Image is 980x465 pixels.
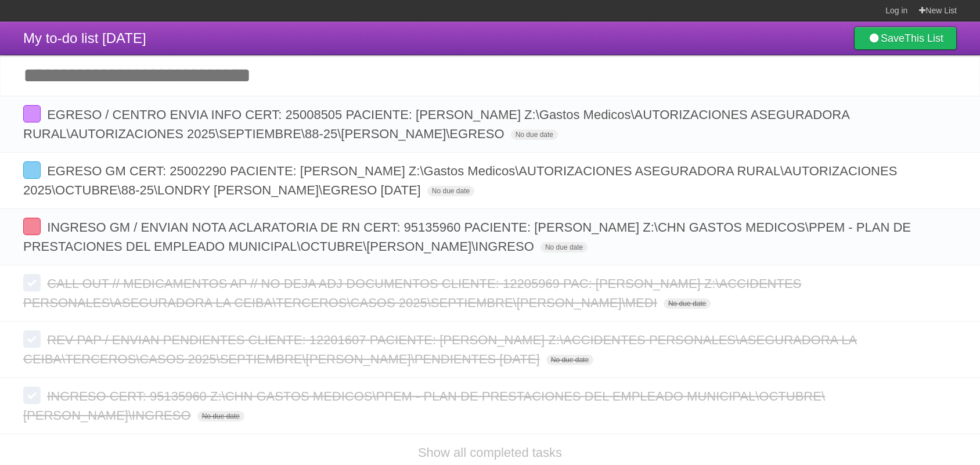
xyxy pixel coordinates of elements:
a: SaveThis List [854,27,957,50]
span: EGRESO / CENTRO ENVIA INFO CERT: 25008505 PACIENTE: [PERSON_NAME] Z:\Gastos Medicos\AUTORIZACIONE... [23,107,849,141]
span: INGRESO GM / ENVIAN NOTA ACLARATORIA DE RN CERT: 95135960 PACIENTE: [PERSON_NAME] Z:\CHN GASTOS M... [23,220,911,254]
label: Done [23,274,41,291]
label: Done [23,105,41,122]
label: Done [23,330,41,348]
span: CALL OUT // MEDICAMENTOS AP // NO DEJA ADJ DOCUMENTOS CLIENTE: 12205969 PAC: [PERSON_NAME] Z:\ACC... [23,276,801,310]
span: No due date [511,129,558,140]
span: My to-do list [DATE] [23,30,146,46]
span: EGRESO GM CERT: 25002290 PACIENTE: [PERSON_NAME] Z:\Gastos Medicos\AUTORIZACIONES ASEGURADORA RUR... [23,164,897,197]
label: Done [23,161,41,179]
span: No due date [197,411,244,421]
label: Done [23,387,41,404]
span: No due date [427,186,474,196]
label: Done [23,218,41,235]
a: Show all completed tasks [418,445,562,460]
span: REV PAP / ENVIAN PENDIENTES CLIENTE: 12201607 PACIENTE: [PERSON_NAME] Z:\ACCIDENTES PERSONALES\AS... [23,333,857,366]
span: No due date [664,298,711,309]
b: This List [905,33,943,44]
span: No due date [546,355,593,365]
span: INGRESO CERT: 95135960 Z:\CHN GASTOS MEDICOS\PPEM - PLAN DE PRESTACIONES DEL EMPLEADO MUNICIPAL\O... [23,389,825,423]
span: No due date [541,242,588,253]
